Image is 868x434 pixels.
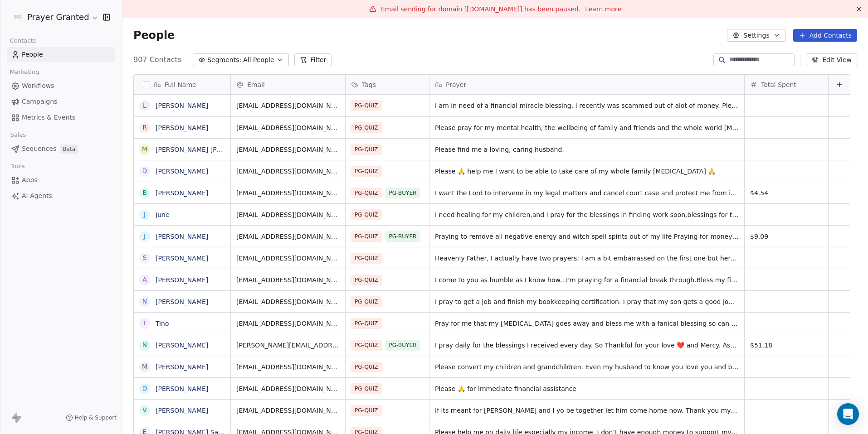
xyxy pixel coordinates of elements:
[165,80,196,89] span: Full Name
[7,94,115,109] a: Campaigns
[142,123,147,132] div: R
[6,128,30,142] span: Sales
[156,124,208,131] a: [PERSON_NAME]
[156,363,208,371] a: [PERSON_NAME]
[7,188,115,203] a: AI Agents
[435,254,739,263] span: Heavenly Father, I actually have two prayers: I am a bit embarrassed on the first one but here we...
[156,407,208,414] a: [PERSON_NAME]
[435,406,739,415] span: If its meant for [PERSON_NAME] and I yo be together let him come home now. Thank you my Lord and ...
[66,414,117,421] a: Help & Support
[435,362,739,371] span: Please convert my children and grandchildren. Even my husband to know you love you and be with yo...
[60,145,78,154] span: Beta
[435,297,739,306] span: I pray to get a job and finish my bookkeeping certification. I pray that my son gets a good job a...
[236,254,340,263] span: [EMAIL_ADDRESS][DOMAIN_NAME]
[156,233,208,240] a: [PERSON_NAME]
[351,318,382,329] span: PG-QUIZ
[236,101,340,110] span: [EMAIL_ADDRESS][DOMAIN_NAME]
[727,29,785,42] button: Settings
[22,144,56,154] span: Sequences
[351,296,382,307] span: PG-QUIZ
[435,319,739,328] span: Pray for me that my [MEDICAL_DATA] goes away and bless me with a fanical blessing so can pay my m...
[7,173,115,188] a: Apps
[133,29,175,42] span: People
[156,146,263,153] a: [PERSON_NAME] [PERSON_NAME]
[385,188,420,198] span: PG-BUYER
[435,167,739,176] span: Please 🙏 help me I want to be able to take care of my whole family [MEDICAL_DATA] 🙏
[142,145,147,154] div: M
[761,80,796,89] span: Total Spent
[156,342,208,349] a: [PERSON_NAME]
[351,275,382,285] span: PG-QUIZ
[143,318,147,328] div: T
[351,383,382,394] span: PG-QUIZ
[142,188,147,198] div: B
[435,341,739,350] span: I pray daily for the blessings I received every day. So Thankful for your love ❤️ and Mercy. Aski...
[236,319,340,328] span: [EMAIL_ADDRESS][DOMAIN_NAME]
[142,340,147,350] div: N
[362,80,376,89] span: Tags
[351,144,382,155] span: PG-QUIZ
[750,232,823,241] span: $9.09
[236,232,340,241] span: [EMAIL_ADDRESS][DOMAIN_NAME]
[143,101,146,111] div: L
[144,231,146,241] div: J
[385,231,420,242] span: PG-BUYER
[142,362,147,371] div: M
[429,75,744,94] div: Prayer
[156,102,208,109] a: [PERSON_NAME]
[435,145,739,154] span: Please find me a loving, caring husband.
[22,175,38,185] span: Apps
[346,75,429,94] div: Tags
[13,12,24,23] img: FB-Logo.png
[243,55,274,65] span: All People
[143,253,147,263] div: S
[7,47,115,62] a: People
[351,405,382,416] span: PG-QUIZ
[435,123,739,132] span: Please pray for my mental health, the wellbeing of family and friends and the whole world [MEDICA...
[134,75,230,94] div: Full Name
[133,54,181,65] span: 907 Contacts
[156,298,208,305] a: [PERSON_NAME]
[22,50,43,59] span: People
[837,403,859,425] div: Open Intercom Messenger
[236,210,340,219] span: [EMAIL_ADDRESS][DOMAIN_NAME]
[435,232,739,241] span: Praying to remove all negative energy and witch spell spirits out of my life Praying for money fi...
[385,340,420,351] span: PG-BUYER
[236,362,340,371] span: [EMAIL_ADDRESS][DOMAIN_NAME]
[142,405,147,415] div: V
[294,53,332,66] button: Filter
[236,384,340,393] span: [EMAIL_ADDRESS][DOMAIN_NAME]
[22,113,75,122] span: Metrics & Events
[27,11,89,23] span: Prayer Granted
[446,80,466,89] span: Prayer
[435,384,739,393] span: Please 🙏 for immediate financial assistance
[144,210,146,219] div: J
[22,191,52,201] span: AI Agents
[207,55,241,65] span: Segments:
[236,341,340,350] span: [PERSON_NAME][EMAIL_ADDRESS][PERSON_NAME][DOMAIN_NAME]
[142,384,147,393] div: D
[7,110,115,125] a: Metrics & Events
[7,141,115,156] a: SequencesBeta
[247,80,265,89] span: Email
[351,362,382,372] span: PG-QUIZ
[7,78,115,93] a: Workflows
[351,209,382,220] span: PG-QUIZ
[231,75,345,94] div: Email
[6,159,29,173] span: Tools
[351,231,382,242] span: PG-QUIZ
[745,75,828,94] div: Total Spent
[156,320,169,327] a: Tino
[381,5,580,13] span: Email sending for domain [[DOMAIN_NAME]] has been paused.
[351,253,382,264] span: PG-QUIZ
[236,123,340,132] span: [EMAIL_ADDRESS][DOMAIN_NAME]
[236,275,340,285] span: [EMAIL_ADDRESS][DOMAIN_NAME]
[156,211,170,218] a: June
[793,29,857,42] button: Add Contacts
[236,167,340,176] span: [EMAIL_ADDRESS][DOMAIN_NAME]
[142,166,147,176] div: D
[156,168,208,175] a: [PERSON_NAME]
[142,275,147,285] div: A
[750,341,823,350] span: $51.18
[351,340,382,351] span: PG-QUIZ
